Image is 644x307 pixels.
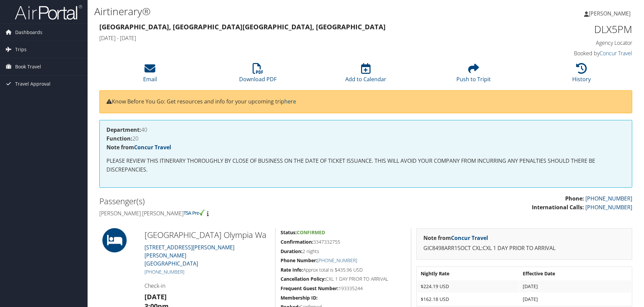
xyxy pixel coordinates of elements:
a: Concur Travel [134,144,171,151]
strong: Frequent Guest Number: [281,285,339,291]
span: Confirmed [297,229,325,236]
a: [PHONE_NUMBER] [317,257,357,264]
h1: Airtinerary® [94,4,456,19]
th: Nightly Rate [417,268,519,280]
a: [PERSON_NAME] [584,3,637,24]
h4: Check-in [144,282,270,289]
span: Book Travel [15,58,41,75]
h1: DLX5PM [507,22,632,36]
strong: Confirmation: [281,239,313,245]
h5: 3347332755 [281,239,406,245]
a: [STREET_ADDRESS][PERSON_NAME][PERSON_NAME][GEOGRAPHIC_DATA] [144,244,234,267]
strong: Cancellation Policy: [281,276,326,282]
a: Download PDF [239,67,277,83]
a: [PHONE_NUMBER] [585,195,632,202]
strong: Membership ID: [281,295,318,301]
span: [PERSON_NAME] [589,10,631,17]
span: Trips [15,41,27,58]
h4: [DATE] - [DATE] [99,34,496,42]
h2: Passenger(s) [99,195,361,207]
h5: Approx total is $435.96 USD [281,267,406,273]
td: [DATE] [519,293,631,305]
a: Add to Calendar [345,67,386,83]
strong: Phone: [565,195,584,202]
p: GIC8498ARR15OCT CXL:CXL 1 DAY PRIOR TO ARRIVAL [423,244,625,253]
strong: Duration: [281,248,302,254]
strong: Note from [423,234,488,242]
a: Concur Travel [600,50,632,57]
h4: [PERSON_NAME] [PERSON_NAME] [99,210,361,217]
a: here [284,98,296,105]
h5: 193335244 [281,285,406,292]
img: airportal-logo.png [15,4,82,20]
span: Dashboards [15,24,42,41]
strong: Department: [106,126,141,133]
p: Know Before You Go: Get resources and info for your upcoming trip [106,97,625,106]
strong: International Calls: [532,204,584,211]
strong: Rate Info: [281,267,303,273]
strong: Status: [281,229,297,236]
strong: Function: [106,135,132,142]
strong: Phone Number: [281,257,317,264]
strong: Note from [106,144,171,151]
a: [PHONE_NUMBER] [585,204,632,211]
a: Concur Travel [451,234,488,242]
h5: 2 nights [281,248,406,255]
a: [PHONE_NUMBER] [144,269,184,275]
a: Email [143,67,157,83]
strong: [GEOGRAPHIC_DATA], [GEOGRAPHIC_DATA] [GEOGRAPHIC_DATA], [GEOGRAPHIC_DATA] [99,22,386,31]
a: History [572,67,591,83]
td: $162.18 USD [417,293,519,305]
h5: CXL 1 DAY PRIOR TO ARRIVAL [281,276,406,282]
td: [DATE] [519,280,631,293]
td: $224.19 USD [417,280,519,293]
h2: [GEOGRAPHIC_DATA] Olympia Wa [144,229,270,241]
h4: Agency Locator [507,39,632,47]
strong: [DATE] [144,292,167,301]
img: tsa-precheck.png [184,210,205,216]
h4: 20 [106,136,625,141]
a: Push to Tripit [456,67,491,83]
p: PLEASE REVIEW THIS ITINERARY THOROUGHLY BY CLOSE OF BUSINESS ON THE DATE OF TICKET ISSUANCE. THIS... [106,157,625,174]
h4: 40 [106,127,625,132]
th: Effective Date [519,268,631,280]
span: Travel Approval [15,75,51,92]
h4: Booked by [507,50,632,57]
